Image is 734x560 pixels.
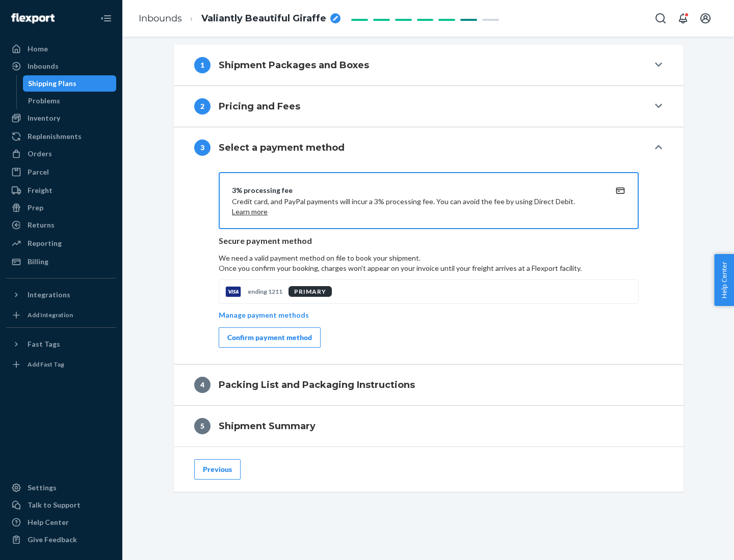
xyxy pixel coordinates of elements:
a: Shipping Plans [23,75,117,92]
span: Valiantly Beautiful Giraffe [201,12,326,25]
a: Inventory [6,110,116,126]
a: Help Center [6,514,116,530]
ol: breadcrumbs [130,4,349,34]
a: Inbounds [139,13,182,24]
div: Integrations [28,290,70,300]
div: Add Integration [28,311,73,319]
div: Inbounds [28,61,59,71]
div: Replenishments [28,131,82,142]
div: Give Feedback [28,535,77,545]
div: Add Fast Tag [28,360,64,369]
a: Inbounds [6,58,116,74]
h4: Shipment Summary [219,419,316,433]
div: Confirm payment method [227,332,312,343]
button: Close Navigation [96,8,116,29]
p: Credit card, and PayPal payments will incur a 3% processing fee. You can avoid the fee by using D... [232,197,601,217]
h4: Shipment Packages and Boxes [219,59,369,72]
p: ending 1211 [248,287,282,296]
div: Returns [28,220,55,230]
div: 1 [194,57,211,73]
button: Give Feedback [6,531,116,548]
button: Integrations [6,287,116,303]
a: Orders [6,146,116,162]
a: Settings [6,480,116,496]
div: Parcel [28,167,49,177]
button: Previous [194,459,241,480]
button: Open account menu [695,8,716,29]
p: Secure payment method [219,235,639,247]
a: Replenishments [6,128,116,145]
a: Reporting [6,235,116,251]
div: 3 [194,139,211,156]
div: Inventory [28,113,60,123]
button: 1Shipment Packages and Boxes [174,45,684,86]
button: 5Shipment Summary [174,406,684,446]
a: Freight [6,182,116,199]
div: 5 [194,418,211,434]
div: Shipping Plans [28,78,76,89]
h4: Pricing and Fees [219,100,300,113]
div: 4 [194,377,211,393]
p: We need a valid payment method on file to book your shipment. [219,253,639,273]
p: Manage payment methods [219,310,309,320]
div: Freight [28,185,53,195]
a: Parcel [6,164,116,180]
a: Prep [6,200,116,216]
div: Problems [28,96,60,106]
button: Fast Tags [6,336,116,352]
button: Help Center [714,254,734,306]
div: Settings [28,483,57,493]
div: Home [28,44,48,54]
button: Learn more [232,207,268,217]
img: Flexport logo [11,13,55,23]
button: 4Packing List and Packaging Instructions [174,365,684,405]
button: 3Select a payment method [174,127,684,168]
div: Help Center [28,517,69,527]
a: Billing [6,254,116,270]
a: Talk to Support [6,497,116,513]
div: 3% processing fee [232,185,601,195]
a: Add Integration [6,307,116,323]
div: Billing [28,257,48,267]
a: Home [6,41,116,57]
div: Talk to Support [28,500,81,510]
a: Problems [23,93,117,109]
div: Fast Tags [28,339,60,349]
div: Prep [28,203,43,213]
div: PRIMARY [289,286,332,297]
a: Add Fast Tag [6,356,116,373]
div: Orders [28,149,52,159]
div: Reporting [28,238,62,248]
div: 2 [194,98,211,115]
h4: Select a payment method [219,141,345,154]
a: Returns [6,217,116,233]
p: Once you confirm your booking, charges won't appear on your invoice until your freight arrives at... [219,263,639,273]
h4: Packing List and Packaging Instructions [219,378,415,391]
button: Confirm payment method [219,327,321,348]
button: 2Pricing and Fees [174,86,684,127]
button: Open Search Box [650,8,671,29]
button: Open notifications [673,8,693,29]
